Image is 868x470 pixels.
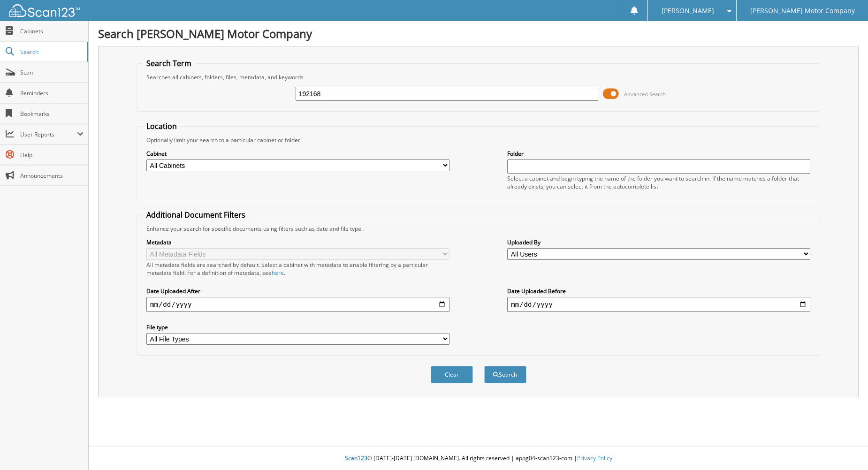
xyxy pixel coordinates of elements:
[272,269,284,277] a: here
[20,48,82,56] span: Search
[577,454,612,462] a: Privacy Policy
[507,297,810,312] input: end
[507,238,810,246] label: Uploaded By
[484,366,526,383] button: Search
[662,8,714,14] span: [PERSON_NAME]
[142,121,182,131] legend: Location
[345,454,367,462] span: Scan123
[750,8,855,14] span: [PERSON_NAME] Motor Company
[142,136,815,144] div: Optionally limit your search to a particular cabinet or folder
[624,91,666,98] span: Advanced Search
[146,238,449,246] label: Metadata
[146,287,449,295] label: Date Uploaded After
[146,323,449,331] label: File type
[821,425,868,470] iframe: Chat Widget
[507,287,810,295] label: Date Uploaded Before
[142,73,815,81] div: Searches all cabinets, folders, files, metadata, and keywords
[507,150,810,158] label: Folder
[146,297,449,312] input: start
[507,174,810,190] div: Select a cabinet and begin typing the name of the folder you want to search in. If the name match...
[20,172,84,180] span: Announcements
[20,110,84,118] span: Bookmarks
[20,68,84,76] span: Scan
[146,150,449,158] label: Cabinet
[142,210,250,220] legend: Additional Document Filters
[89,447,868,470] div: © [DATE]-[DATE] [DOMAIN_NAME]. All rights reserved | appg04-scan123-com |
[20,151,84,159] span: Help
[20,27,84,35] span: Cabinets
[142,225,815,233] div: Enhance your search for specific documents using filters such as date and file type.
[20,130,77,138] span: User Reports
[431,366,473,383] button: Clear
[20,89,84,97] span: Reminders
[146,261,449,277] div: All metadata fields are searched by default. Select a cabinet with metadata to enable filtering b...
[98,26,859,41] h1: Search [PERSON_NAME] Motor Company
[9,4,80,17] img: scan123-logo-white.svg
[142,58,196,68] legend: Search Term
